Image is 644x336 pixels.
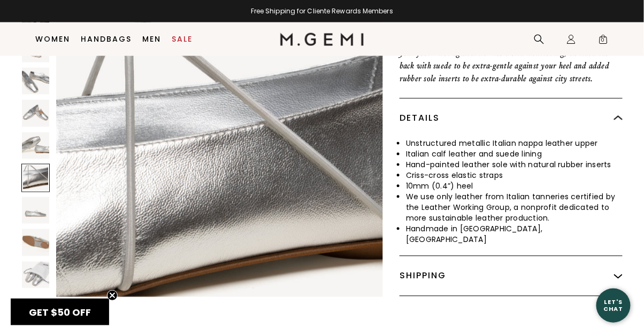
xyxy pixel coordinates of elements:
[406,149,623,160] li: Italian calf leather and suede lining
[406,138,623,149] li: Unstructured metallic Italian nappa leather upper
[22,67,49,95] img: The Una
[22,100,49,127] img: The Una
[11,299,109,325] div: GET $50 OFFClose teaser
[400,256,623,296] div: Shipping
[22,229,49,256] img: The Una
[143,35,162,44] a: Men
[22,132,49,159] img: The Una
[22,261,49,288] img: The Una
[36,35,71,44] a: Women
[598,36,609,47] span: 0
[406,160,623,170] li: Hand-painted leather sole with natural rubber inserts
[107,290,118,301] button: Close teaser
[172,35,193,44] a: Sale
[406,170,623,181] li: Criss-cross elastic straps
[280,33,364,46] img: M.Gemi
[29,306,91,319] span: GET $50 OFF
[596,299,631,312] div: Let's Chat
[22,197,49,224] img: The Una
[406,181,623,192] li: 10mm (0.4”) heel
[406,224,623,245] li: Handmade in [GEOGRAPHIC_DATA], [GEOGRAPHIC_DATA]
[406,192,623,224] li: We use only leather from Italian tanneries certified by the Leather Working Group, a nonprofit de...
[400,99,623,138] div: Details
[81,35,132,44] a: Handbags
